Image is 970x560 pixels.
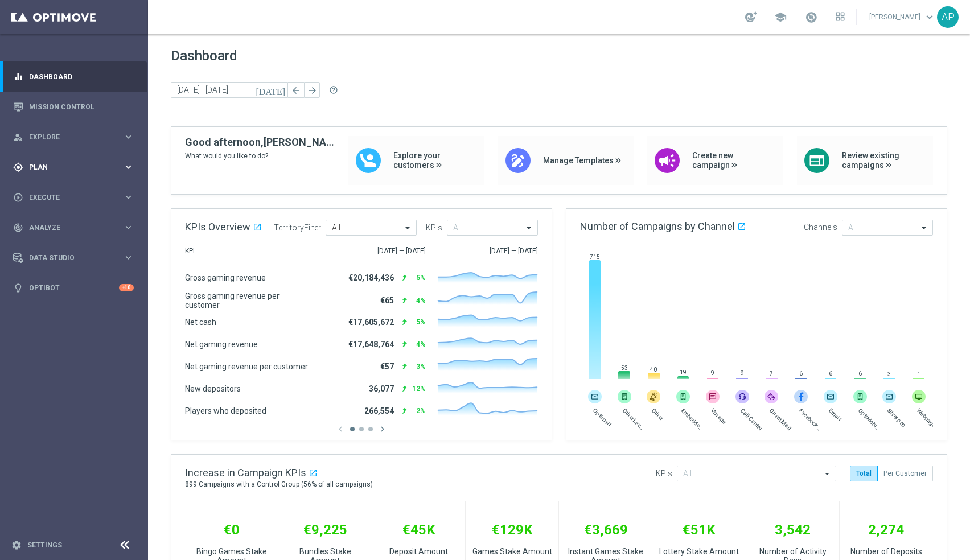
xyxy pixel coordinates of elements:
button: Data Studio keyboard_arrow_right [13,253,134,262]
button: track_changes Analyze keyboard_arrow_right [13,223,134,232]
div: Plan [13,162,123,172]
div: Explore [13,132,123,142]
button: equalizer Dashboard [13,72,134,81]
i: play_circle_outline [13,192,23,203]
a: Mission Control [29,92,134,122]
i: equalizer [13,72,23,82]
button: person_search Explore keyboard_arrow_right [13,133,134,142]
div: Mission Control [13,92,134,122]
i: person_search [13,132,23,142]
i: keyboard_arrow_right [123,162,134,172]
button: Mission Control [13,102,134,112]
div: Execute [13,192,123,203]
a: Optibot [29,273,119,303]
span: school [774,11,787,23]
i: gps_fixed [13,162,23,172]
div: Optibot [13,273,134,303]
i: track_changes [13,223,23,233]
i: keyboard_arrow_right [123,192,134,203]
span: Analyze [29,224,123,231]
span: Plan [29,164,123,171]
a: [PERSON_NAME]keyboard_arrow_down [868,9,937,26]
span: keyboard_arrow_down [923,11,936,23]
div: +10 [119,284,134,291]
button: play_circle_outline Execute keyboard_arrow_right [13,193,134,202]
div: Analyze [13,223,123,233]
i: lightbulb [13,283,23,293]
i: keyboard_arrow_right [123,222,134,233]
span: Data Studio [29,254,123,261]
i: settings [11,540,22,550]
div: AP [937,6,959,28]
button: lightbulb Optibot +10 [13,283,134,293]
a: Dashboard [29,61,134,92]
button: gps_fixed Plan keyboard_arrow_right [13,163,134,172]
a: Settings [27,542,62,549]
i: keyboard_arrow_right [123,252,134,263]
div: Data Studio [13,253,123,263]
i: keyboard_arrow_right [123,131,134,142]
div: Dashboard [13,61,134,92]
span: Explore [29,134,123,141]
span: Execute [29,194,123,201]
